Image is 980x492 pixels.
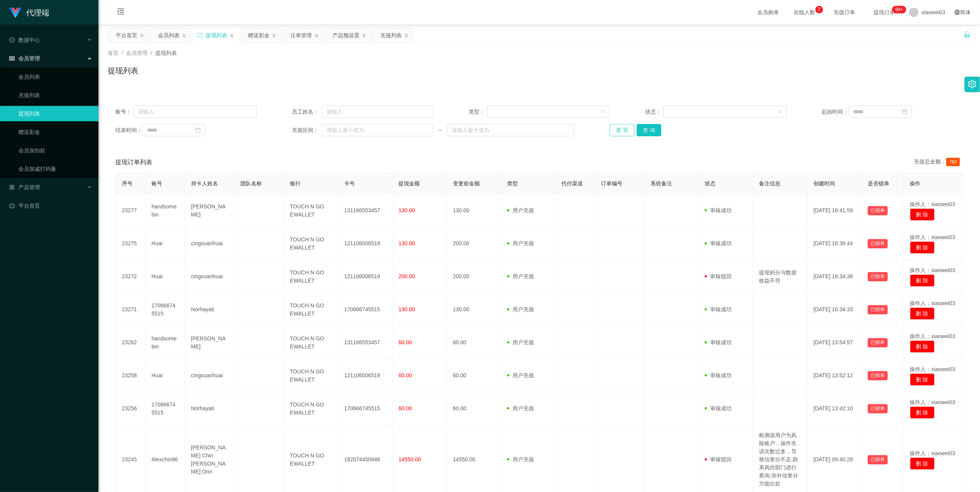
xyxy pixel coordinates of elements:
[362,33,366,38] i: 图标: close
[116,326,145,359] td: 23262
[447,359,501,392] td: 60.00
[910,340,935,353] button: 删 除
[240,180,262,187] span: 团队名称
[26,0,49,25] h1: 代理端
[910,234,955,240] span: 操作人：xiaowei03
[447,293,501,326] td: 130.00
[910,208,935,221] button: 删 除
[322,106,433,118] input: 请输入
[902,109,907,114] i: 图标: calendar
[314,33,319,38] i: 图标: close
[182,33,186,38] i: 图标: close
[338,392,392,425] td: 170666745515
[910,450,955,456] span: 操作人：xiaowei03
[507,273,534,279] span: 用户充值
[705,372,732,378] span: 审核成功
[507,306,534,312] span: 用户充值
[126,50,148,56] span: 会员管理
[115,126,142,134] span: 结束时间：
[807,260,862,293] td: [DATE] 16:34:38
[645,108,663,116] span: 状态：
[9,37,40,43] span: 数据中心
[116,194,145,227] td: 23277
[9,37,15,43] i: 图标: check-circle-o
[344,180,355,187] span: 卡号
[185,227,235,260] td: cingsuanhuai
[946,158,960,166] span: 760
[807,326,862,359] td: [DATE] 13:54:57
[705,207,732,213] span: 审核成功
[185,194,235,227] td: [PERSON_NAME]
[404,33,409,38] i: 图标: close
[197,33,203,38] i: 图标: sync
[18,69,92,84] a: 会员列表
[115,108,133,116] span: 账号：
[115,158,152,167] span: 提现订单列表
[601,180,622,187] span: 订单编号
[116,293,145,326] td: 23271
[9,185,15,190] i: 图标: appstore-o
[9,184,40,190] span: 产品管理
[338,260,392,293] td: 121106006519
[868,455,888,464] button: 已锁单
[910,274,935,287] button: 删 除
[151,180,162,187] span: 账号
[868,305,888,314] button: 已锁单
[284,227,338,260] td: TOUCH N GO EWALLET
[9,9,49,15] a: 代理端
[145,326,185,359] td: handsomebin
[185,293,235,326] td: Norhayati
[807,194,862,227] td: [DATE] 16:41:59
[868,180,889,187] span: 是否锁单
[507,405,534,411] span: 用户充值
[759,180,781,187] span: 备注信息
[380,28,402,43] div: 充值列表
[705,405,732,411] span: 审核成功
[116,28,137,43] div: 平台首页
[18,88,92,103] a: 充值列表
[399,207,415,213] span: 130.00
[910,300,955,306] span: 操作人：xiaowei03
[507,456,534,462] span: 用户充值
[562,180,583,187] span: 代付渠道
[145,227,185,260] td: Huai
[108,65,138,76] h1: 提现列表
[447,392,501,425] td: 60.00
[447,194,501,227] td: 130.00
[870,10,899,15] span: 提现订单
[705,339,732,345] span: 审核成功
[284,392,338,425] td: TOUCH N GO EWALLET
[868,239,888,248] button: 已锁单
[145,392,185,425] td: 170666745515
[9,56,15,61] i: 图标: table
[910,399,955,405] span: 操作人：xiaowei03
[868,404,888,413] button: 已锁单
[284,194,338,227] td: TOUCH N GO EWALLET
[116,227,145,260] td: 23275
[108,0,134,25] i: 图标: menu-fold
[145,293,185,326] td: 170666745515
[284,359,338,392] td: TOUCH N GO EWALLET
[145,194,185,227] td: handsomebin
[121,50,123,56] span: /
[868,371,888,380] button: 已锁单
[705,180,715,187] span: 状态
[248,28,270,43] div: 赠送彩金
[18,124,92,140] a: 赠送彩金
[399,405,412,411] span: 60.00
[507,339,534,345] span: 用户充值
[910,373,935,386] button: 删 除
[753,260,807,293] td: 提现积分与数据收益不符
[145,260,185,293] td: Huai
[968,80,977,88] i: 图标: setting
[338,359,392,392] td: 121106006519
[705,240,732,246] span: 审核成功
[185,326,235,359] td: [PERSON_NAME]
[116,359,145,392] td: 23258
[191,180,218,187] span: 持卡人姓名
[601,109,605,115] i: 图标: down
[158,28,180,43] div: 会员列表
[9,8,22,18] img: logo.9652507e.png
[9,198,92,213] a: 图标: dashboard平台首页
[9,55,40,61] span: 会员管理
